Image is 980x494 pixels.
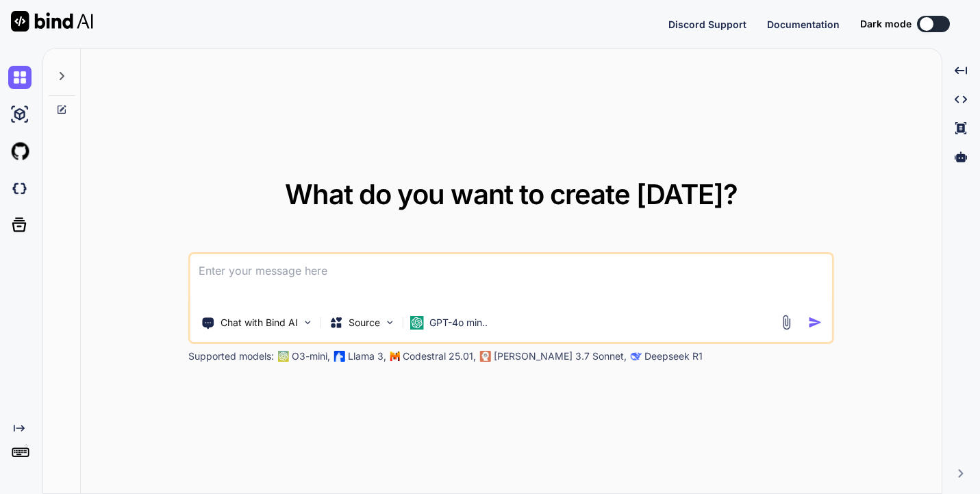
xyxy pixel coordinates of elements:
[384,317,396,328] img: Pick Models
[429,316,488,330] p: GPT-4o min..
[221,316,298,330] p: Chat with Bind AI
[480,351,491,362] img: claude
[390,351,400,361] img: Mistral-AI
[8,66,32,89] img: chat
[278,351,289,362] img: GPT-4
[767,17,840,32] button: Documentation
[334,351,345,362] img: Llama2
[285,177,738,211] span: What do you want to create [DATE]?
[767,18,840,30] span: Documentation
[779,314,794,330] img: attachment
[808,315,822,330] img: icon
[11,11,93,32] img: Bind AI
[494,349,627,363] p: [PERSON_NAME] 3.7 Sonnet,
[348,349,386,363] p: Llama 3,
[349,316,380,330] p: Source
[188,349,274,363] p: Supported models:
[302,317,314,328] img: Pick Tools
[8,177,32,200] img: darkCloudIdeIcon
[860,17,912,31] span: Dark mode
[8,103,32,126] img: ai-studio
[403,349,476,363] p: Codestral 25.01,
[644,349,703,363] p: Deepseek R1
[668,17,746,32] button: Discord Support
[631,351,642,362] img: claude
[410,316,424,330] img: GPT-4o mini
[292,349,330,363] p: O3-mini,
[8,140,32,163] img: githubLight
[668,18,746,30] span: Discord Support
